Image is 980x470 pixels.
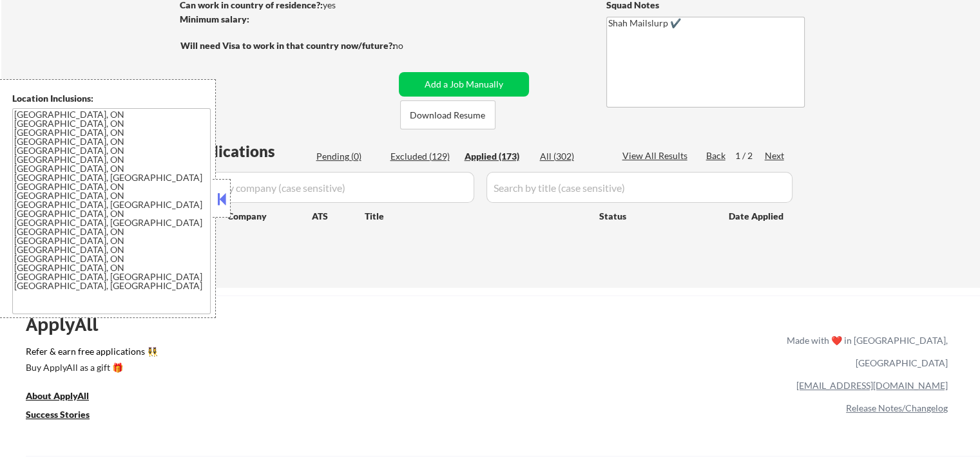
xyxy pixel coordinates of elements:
[26,363,155,372] div: Buy ApplyAll as a gift 🎁
[26,390,89,401] u: About ApplyAll
[399,72,529,97] button: Add a Job Manually
[184,144,312,159] div: Applications
[486,172,793,203] input: Search by title (case sensitive)
[312,210,365,223] div: ATS
[26,347,517,361] a: Refer & earn free applications 👯‍♀️
[729,210,785,223] div: Date Applied
[26,389,107,405] a: About ApplyAll
[184,172,474,203] input: Search by company (case sensitive)
[227,210,312,223] div: Company
[390,150,455,163] div: Excluded (129)
[796,380,948,391] a: [EMAIL_ADDRESS][DOMAIN_NAME]
[465,150,529,163] div: Applied (173)
[180,40,395,51] strong: Will need Visa to work in that country now/future?:
[180,14,249,24] strong: Minimum salary:
[540,150,604,163] div: All (302)
[765,149,785,162] div: Next
[26,408,107,424] a: Success Stories
[599,204,710,227] div: Status
[782,329,948,374] div: Made with ❤️ in [GEOGRAPHIC_DATA], [GEOGRAPHIC_DATA]
[706,149,727,162] div: Back
[400,100,495,129] button: Download Resume
[12,92,211,105] div: Location Inclusions:
[393,39,430,52] div: no
[316,150,381,163] div: Pending (0)
[846,402,948,413] a: Release Notes/Changelog
[622,149,691,162] div: View All Results
[735,149,765,162] div: 1 / 2
[365,210,587,223] div: Title
[26,409,90,420] u: Success Stories
[26,314,113,335] div: ApplyAll
[26,361,155,377] a: Buy ApplyAll as a gift 🎁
